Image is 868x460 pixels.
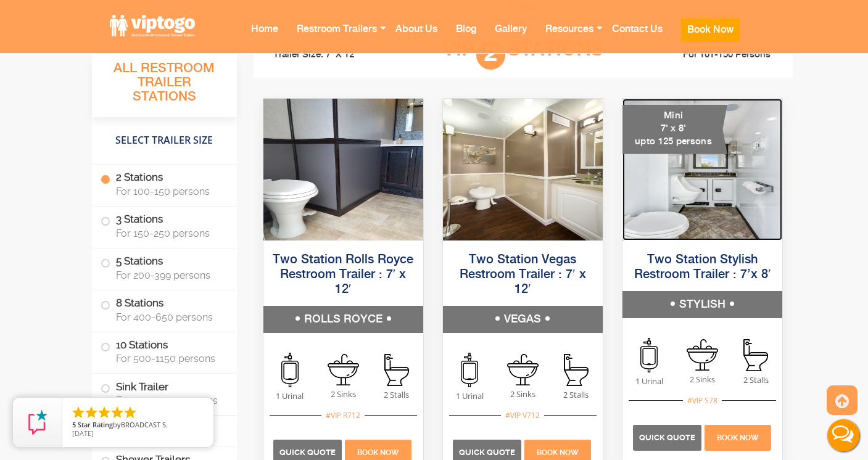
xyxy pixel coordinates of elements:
span: 2 Sinks [496,388,549,400]
label: 10 Stations [101,332,228,370]
img: an icon of stall [743,339,768,371]
span: For 500-1150 persons [116,353,222,364]
span: 2 Sinks [676,374,729,385]
img: an icon of urinal [640,338,658,372]
span: Quick Quote [279,448,336,457]
span: 2 Stalls [729,374,782,386]
a: Book Now [672,13,749,68]
h5: ROLLS ROYCE [263,306,423,333]
span: 2 Sinks [316,388,370,400]
span: 1 Urinal [622,376,676,387]
a: Contact Us [603,13,672,62]
a: Blog [447,13,486,62]
span: 1 Urinal [443,390,496,402]
a: Gallery [486,13,536,62]
li:  [71,405,86,420]
span: 2 Stalls [550,389,603,401]
span: For 400-650 persons [116,311,222,322]
label: 8 Stations [101,290,228,329]
a: Resources [536,13,603,62]
img: an icon of stall [564,354,589,386]
h4: Select Trailer Size [92,123,237,158]
img: an icon of urinal [281,353,299,387]
li:  [110,405,125,420]
img: an icon of urinal [461,353,478,387]
span: 1 Urinal [263,390,316,402]
a: Book Now [343,446,413,457]
label: 2 Stations [101,165,228,203]
a: Two Station Stylish Restroom Trailer : 7’x 8′ [634,253,771,281]
h5: VEGAS [443,306,603,333]
span: Quick Quote [459,448,515,457]
img: an icon of stall [384,354,409,386]
li:  [123,405,138,420]
label: 3 Stations [101,207,228,245]
span: Star Rating [78,420,113,429]
img: Review Rating [25,410,50,435]
img: Side view of two station restroom trailer with separate doors for males and females [443,99,603,240]
div: #VIP V712 [501,409,544,421]
li:  [84,405,99,420]
span: Quick Quote [639,433,695,442]
li:  [97,405,112,420]
span: For 500-1000 persons [116,395,222,406]
button: Book Now [681,18,740,42]
img: A mini restroom trailer with two separate stations and separate doors for males and females [622,99,782,240]
div: #VIP R712 [321,409,365,421]
h3: All Restroom Trailer Stations [92,57,237,117]
span: 5 [72,420,76,429]
img: an icon of sink [687,339,718,371]
span: by [72,421,204,430]
label: 5 Stations [101,248,228,287]
img: an icon of sink [328,354,359,385]
a: Quick Quote [633,431,703,442]
span: [DATE] [72,429,94,438]
label: Sink Trailer [101,374,228,412]
a: Book Now [703,431,772,442]
a: Two Station Vegas Restroom Trailer : 7′ x 12′ [460,253,585,296]
span: For 150-250 persons [116,228,222,239]
span: For 200-399 persons [116,269,222,281]
div: #VIP S78 [683,395,722,406]
span: BROADCAST S. [121,420,168,429]
a: Quick Quote [453,446,523,457]
button: Live Chat [819,411,868,460]
a: Book Now [523,446,593,457]
h5: STYLISH [622,291,782,318]
span: Book Now [537,448,579,457]
span: Book Now [357,448,399,457]
img: Side view of two station restroom trailer with separate doors for males and females [263,99,423,240]
span: For 100-150 persons [116,186,222,197]
img: an icon of sink [507,354,539,385]
a: Two Station Rolls Royce Restroom Trailer : 7′ x 12′ [273,253,413,296]
a: About Us [386,13,447,62]
a: Quick Quote [273,446,343,457]
span: Book Now [717,433,759,442]
span: 2 Stalls [370,389,423,401]
div: Mini 7' x 8' upto 125 persons [622,105,727,154]
a: Home [242,13,287,62]
a: Restroom Trailers [287,13,386,62]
